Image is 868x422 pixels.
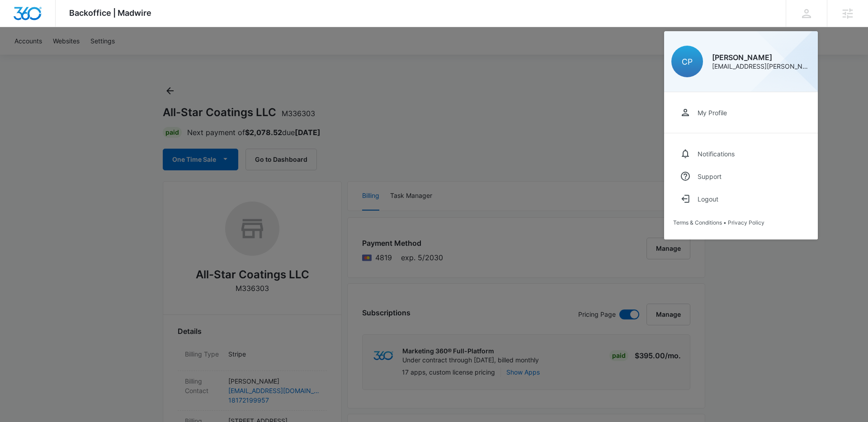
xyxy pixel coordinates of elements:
div: Notifications [698,150,735,158]
div: [EMAIL_ADDRESS][PERSON_NAME][DOMAIN_NAME] [712,63,811,70]
div: My Profile [698,109,727,117]
a: Terms & Conditions [673,219,722,226]
div: Support [698,173,722,180]
span: Backoffice | Madwire [69,8,151,18]
a: My Profile [673,101,809,124]
a: Privacy Policy [728,219,764,226]
div: • [673,219,809,226]
button: Logout [673,188,809,210]
span: CP [682,57,693,66]
a: Support [673,165,809,188]
a: Notifications [673,142,809,165]
div: Logout [698,195,718,203]
div: [PERSON_NAME] [712,54,811,61]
